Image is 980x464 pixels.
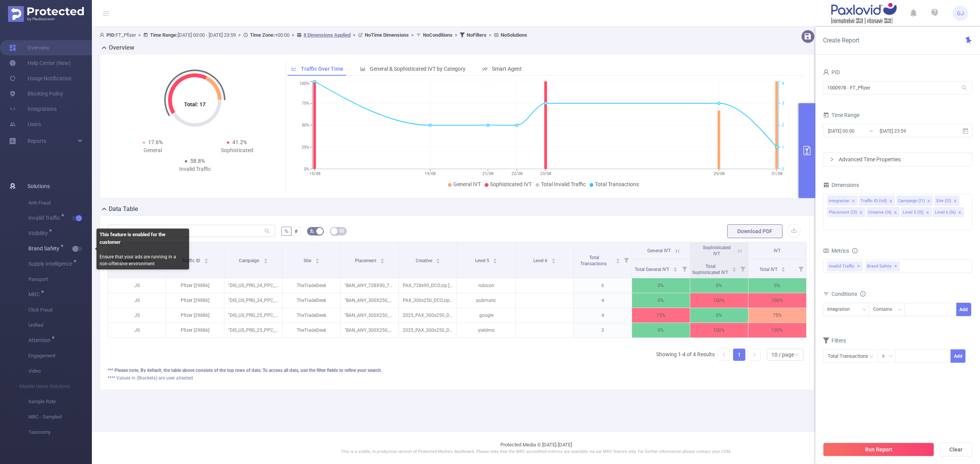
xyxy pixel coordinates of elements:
input: Start date [827,126,889,136]
p: 0% [632,293,690,308]
p: TheTradeDesk [283,293,340,308]
span: Reports [28,138,46,144]
span: MRC - Sampled [28,409,92,425]
div: Sophisticated [195,146,279,154]
p: "DIS_US_PRG_25_PPC_ANT_PAX_BR_DTC_GM_AWN_B0001YHQ_2025 Paxlovid Branded DTC EPC Prog Banners" [26... [224,323,282,337]
i: icon: caret-down [380,260,384,263]
i: icon: caret-up [380,257,384,260]
a: Users [9,117,41,132]
div: Level 6 (l6) [935,208,956,217]
i: Filter menu [795,260,806,278]
span: General IVT [453,181,481,187]
p: 2025_PAX_300x250_DCO.zip [5087700] [399,323,457,337]
div: ≥ [882,350,890,362]
i: icon: user [100,32,106,37]
div: Sort [380,257,385,262]
i: icon: info-circle [852,248,857,253]
p: Pfizer [29886] [166,293,224,308]
p: JS [108,323,166,337]
tspan: Total: 17 [184,101,206,107]
span: Video [28,363,92,379]
p: 0% [632,323,690,337]
li: Site (l2) [934,196,959,206]
p: 0% [632,278,690,293]
span: > [452,32,460,38]
i: icon: user [823,69,829,75]
i: icon: close [953,199,957,204]
button: Clear [939,443,972,456]
i: icon: caret-up [781,266,786,268]
b: No Time Dimensions [365,32,409,38]
tspan: 3 [782,101,784,106]
input: End date [879,126,941,136]
i: icon: caret-down [204,260,208,263]
span: ✕ [857,262,860,271]
span: Invalid Traffic [28,215,63,221]
i: icon: close [926,211,929,215]
span: Sophisticated IVT [490,181,532,187]
span: Filters [823,337,846,344]
span: 17.6% [148,139,163,145]
div: Contains [873,303,897,316]
a: Overview [9,40,49,55]
i: icon: caret-up [493,257,497,260]
p: Pfizer [29886] [166,308,224,323]
p: JS [108,308,166,323]
i: icon: close [889,199,893,204]
li: Showing 1-4 of 4 Results [656,349,715,361]
a: Blocking Policy [9,86,63,101]
u: 8 Dimensions Applied [304,32,351,38]
a: Reports [28,133,46,149]
b: Time Range: [150,32,178,38]
span: Dimensions [823,182,859,188]
p: TheTradeDesk [283,278,340,293]
li: Integration [827,196,857,206]
i: icon: caret-up [315,257,319,260]
b: Time Zone: [250,32,275,38]
i: Filter menu [621,242,632,278]
span: Total IVT [759,267,779,272]
div: Site (l2) [936,196,951,206]
a: Help Center (New) [9,55,71,71]
span: ✕ [894,262,897,271]
div: Traffic ID (tid) [861,196,887,206]
tspan: 15/08 [309,171,320,176]
span: # [294,228,298,234]
span: General IVT [647,248,671,253]
tspan: 22/08 [511,171,522,176]
span: Unified [28,318,92,333]
span: Total Transactions [580,255,608,266]
a: Integrations [9,101,57,117]
p: JS [108,278,166,293]
tspan: 4 [782,81,784,86]
span: Create Report [823,37,859,44]
tspan: 31/08 [771,171,782,176]
span: Smart Agent [492,66,522,72]
i: icon: left [722,352,726,357]
i: icon: caret-down [493,260,497,263]
i: icon: caret-down [436,260,440,263]
i: icon: bg-colors [310,229,314,233]
button: Add [956,303,971,316]
p: google [457,308,515,323]
b: No Solutions [501,32,527,38]
i: icon: bar-chart [360,66,366,71]
span: 58.8% [190,158,205,164]
li: Next Page [748,349,761,361]
i: icon: caret-down [673,269,677,271]
span: IVT [774,248,781,253]
div: Campaign (l1) [898,196,925,206]
span: Sophisticated IVT [703,245,731,256]
span: Time Range [823,112,859,118]
span: Placement [355,258,377,263]
button: Download PDF [727,224,782,238]
i: icon: caret-down [616,260,620,263]
b: No Filters [467,32,487,38]
span: Visibility [28,230,51,236]
p: JS [108,293,166,308]
p: 100% [748,323,806,337]
p: "BAN_ANY_728X90_728x90_FLASHTALKING_AS3PTRCK_Iqvia_BR_PAX_AWN_EPC_WHVM_3P_E000368Z_THETRADE_THETR... [341,278,399,293]
i: icon: caret-up [616,257,620,260]
p: 0% [690,308,748,323]
div: Invalid Traffic [153,165,237,173]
